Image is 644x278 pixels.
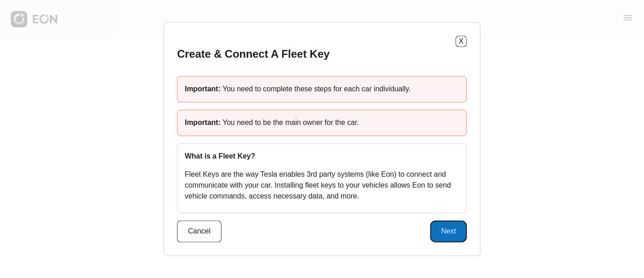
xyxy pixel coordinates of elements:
[185,119,223,127] span: Important:
[430,221,467,243] button: Next
[177,47,330,62] h2: Create & Connect A Fleet Key
[223,85,411,93] span: You need to complete these steps for each car individually.
[185,151,459,162] h3: What is a Fleet Key?
[456,36,467,47] button: X
[185,85,223,93] span: Important:
[223,119,359,127] span: You need to be the main owner for the car.
[185,169,459,202] p: Fleet Keys are the way Tesla enables 3rd party systems (like Eon) to connect and communicate with...
[177,221,221,243] button: Cancel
